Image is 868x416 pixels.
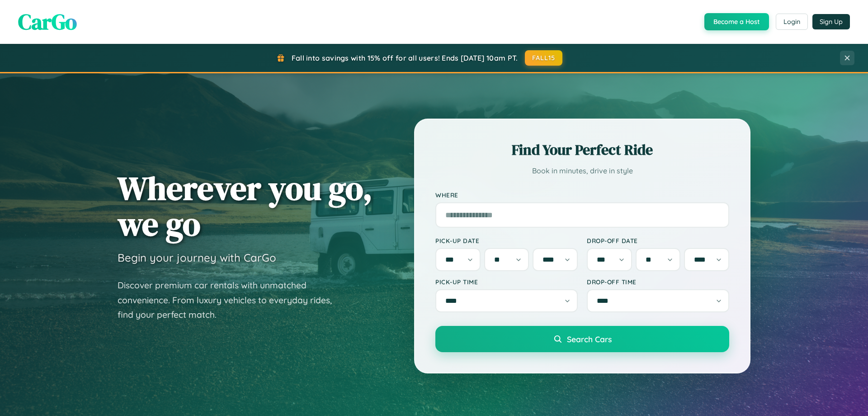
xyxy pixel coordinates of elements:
h2: Find Your Perfect Ride [435,140,729,160]
h3: Begin your journey with CarGo [118,251,276,264]
label: Drop-off Time [587,278,729,286]
button: FALL15 [525,50,563,66]
label: Drop-off Date [587,237,729,244]
label: Pick-up Time [435,278,578,286]
button: Search Cars [435,326,729,352]
label: Pick-up Date [435,237,578,244]
span: CarGo [18,7,77,37]
span: Fall into savings with 15% off for all users! Ends [DATE] 10am PT. [292,53,518,62]
p: Discover premium car rentals with unmatched convenience. From luxury vehicles to everyday rides, ... [118,278,344,322]
span: Search Cars [567,334,612,344]
button: Become a Host [704,13,769,30]
button: Login [776,14,808,30]
h1: Wherever you go, we go [118,170,373,242]
label: Where [435,191,729,199]
button: Sign Up [812,14,850,29]
p: Book in minutes, drive in style [435,164,729,177]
